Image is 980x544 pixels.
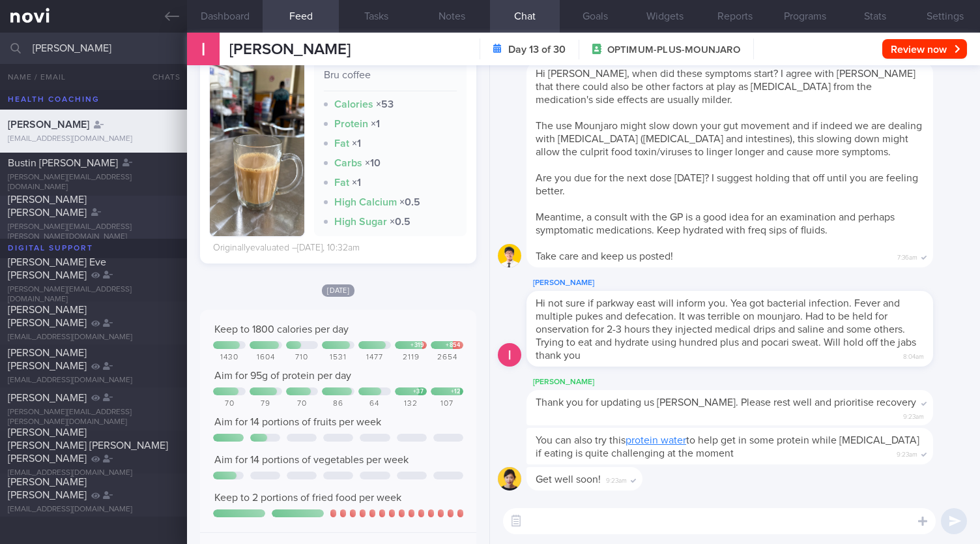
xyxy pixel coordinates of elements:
strong: × 0.5 [399,197,420,207]
span: Aim for 95g of protein per day [214,370,351,381]
strong: × 1 [352,177,361,188]
span: Bustin [PERSON_NAME] [8,158,118,168]
strong: × 10 [365,158,381,168]
strong: Fat [334,138,349,149]
div: [PERSON_NAME][EMAIL_ADDRESS][DOMAIN_NAME] [8,285,179,305]
div: 1531 [322,353,354,363]
div: + 12 [451,388,461,395]
span: Hi not sure if parkway east will inform you. Yea got bacterial infection. Fever and multiple puke... [536,298,916,361]
strong: Day 13 of 30 [508,43,566,56]
div: 70 [286,399,319,409]
div: Bru coffee [324,68,457,91]
div: [PERSON_NAME] [526,374,972,390]
img: Bru coffee [210,61,304,236]
strong: × 0.5 [390,217,411,227]
div: + 319 [411,342,424,349]
div: [EMAIL_ADDRESS][DOMAIN_NAME] [8,333,179,342]
strong: × 53 [376,99,394,110]
div: + 854 [446,342,460,349]
span: Thank you for updating us [PERSON_NAME]. Please rest well and prioritise recovery [536,397,916,408]
strong: × 1 [371,119,380,129]
strong: Carbs [334,158,362,168]
span: Get well soon! [536,474,601,485]
span: Meantime, a consult with the GP is a good idea for an examination and perhaps symptomatic medicat... [536,212,895,235]
span: Are you due for the next dose [DATE]? I suggest holding that off until you are feeling better. [536,173,918,196]
span: The use Mounjaro might slow down your gut movement and if indeed we are dealing with [MEDICAL_DAT... [536,121,922,157]
div: [EMAIL_ADDRESS][DOMAIN_NAME] [8,468,179,478]
a: protein water [626,435,686,446]
div: + 37 [413,388,424,395]
span: Keep to 2 portions of fried food per week [214,492,401,503]
span: 7:36am [897,250,917,262]
span: Aim for 14 portions of fruits per week [214,417,381,427]
div: 2654 [431,353,463,363]
div: Originally evaluated – [DATE], 10:32am [213,243,360,254]
strong: High Sugar [334,217,387,227]
div: 1477 [358,353,391,363]
div: 1430 [213,353,246,363]
span: [PERSON_NAME] [PERSON_NAME] [8,348,87,371]
div: 86 [322,399,354,409]
div: [PERSON_NAME][EMAIL_ADDRESS][PERSON_NAME][DOMAIN_NAME] [8,408,179,427]
span: Take care and keep us posted! [536,251,673,262]
span: 8:04am [903,349,924,361]
button: Chats [135,64,187,90]
span: [PERSON_NAME] [8,393,87,403]
div: 70 [213,399,246,409]
div: 132 [395,399,427,409]
span: [PERSON_NAME] [229,42,351,57]
div: 1604 [250,353,282,363]
span: [PERSON_NAME] [PERSON_NAME] [8,477,87,500]
strong: Fat [334,177,349,188]
div: [EMAIL_ADDRESS][DOMAIN_NAME] [8,376,179,385]
div: [EMAIL_ADDRESS][DOMAIN_NAME] [8,505,179,515]
span: You can also try this to help get in some protein while [MEDICAL_DATA] if eating is quite challen... [536,435,919,459]
span: [PERSON_NAME] [PERSON_NAME] [PERSON_NAME] [PERSON_NAME] [8,427,168,464]
div: [EMAIL_ADDRESS][DOMAIN_NAME] [8,134,179,144]
div: [PERSON_NAME] [526,275,972,291]
span: 9:23am [606,473,627,485]
div: 710 [286,353,319,363]
span: 9:23am [903,409,924,421]
span: [PERSON_NAME] [PERSON_NAME] [8,194,87,218]
div: [PERSON_NAME][EMAIL_ADDRESS][DOMAIN_NAME] [8,173,179,192]
div: 79 [250,399,282,409]
span: 9:23am [897,447,917,459]
span: [DATE] [322,284,354,297]
strong: × 1 [352,138,361,149]
span: [PERSON_NAME] [8,119,89,130]
strong: High Calcium [334,197,397,207]
span: Aim for 14 portions of vegetables per week [214,455,409,465]
span: Hi [PERSON_NAME], when did these symptoms start? I agree with [PERSON_NAME] that there could also... [536,68,915,105]
strong: Calories [334,99,373,110]
div: [PERSON_NAME][EMAIL_ADDRESS][PERSON_NAME][DOMAIN_NAME] [8,222,179,242]
div: 107 [431,399,463,409]
span: [PERSON_NAME] Eve [PERSON_NAME] [8,257,106,280]
div: 2119 [395,353,427,363]
span: OPTIMUM-PLUS-MOUNJARO [607,44,740,57]
span: Keep to 1800 calories per day [214,324,349,335]
span: [PERSON_NAME] [PERSON_NAME] [8,305,87,328]
strong: Protein [334,119,368,129]
div: 64 [358,399,391,409]
button: Review now [882,39,967,59]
